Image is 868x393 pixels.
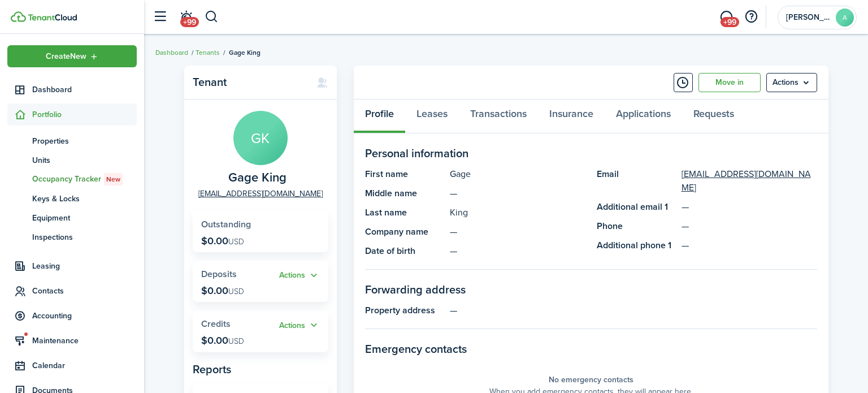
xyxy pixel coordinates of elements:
span: Gage King [228,171,287,185]
span: Properties [32,135,137,147]
span: New [106,174,120,184]
panel-main-section-title: Personal information [365,145,817,162]
button: Open menu [766,73,817,92]
button: Actions [279,319,320,332]
a: Keys & Locks [7,189,137,208]
a: Occupancy TrackerNew [7,170,137,189]
a: Move in [698,73,761,92]
span: Inspections [32,231,137,243]
span: Maintenance [32,335,137,347]
a: [EMAIL_ADDRESS][DOMAIN_NAME] [682,167,817,195]
panel-main-title: Date of birth [365,244,444,258]
a: Requests [682,100,745,133]
button: Open menu [279,319,320,332]
panel-main-title: Additional phone 1 [597,239,676,252]
button: Actions [279,269,320,282]
span: Andrew [786,14,831,21]
span: +99 [180,17,199,27]
p: $0.00 [201,335,244,346]
menu-btn: Actions [766,73,817,92]
panel-main-description: — [450,225,585,239]
span: Units [32,154,137,166]
span: Credits [201,317,231,330]
panel-main-title: Company name [365,225,444,239]
panel-main-description: King [450,206,585,219]
span: Occupancy Tracker [32,173,137,185]
a: Dashboard [155,47,188,58]
span: Leasing [32,260,137,272]
span: Portfolio [32,109,137,120]
a: Insurance [538,100,605,133]
img: TenantCloud [28,14,77,21]
panel-main-subtitle: Reports [193,361,328,378]
span: Equipment [32,212,137,224]
panel-main-placeholder-title: No emergency contacts [549,374,633,386]
panel-main-title: Phone [597,219,676,233]
a: Leases [405,100,459,133]
a: Tenants [196,47,220,58]
button: Search [205,7,219,27]
a: Transactions [459,100,538,133]
panel-main-title: Last name [365,206,444,219]
span: Contacts [32,285,137,297]
span: Keys & Locks [32,193,137,205]
button: Open menu [279,269,320,282]
panel-main-section-title: Emergency contacts [365,340,817,357]
a: Messaging [715,3,737,32]
img: TenantCloud [11,11,26,22]
a: Inspections [7,227,137,247]
a: [EMAIL_ADDRESS][DOMAIN_NAME] [198,188,323,200]
panel-main-description: — [450,244,585,258]
panel-main-description: — [450,304,817,317]
span: USD [228,335,244,347]
span: Outstanding [201,218,251,231]
avatar-text: A [836,8,854,27]
panel-main-description: — [450,187,585,200]
a: Equipment [7,208,137,227]
panel-main-section-title: Forwarding address [365,281,817,298]
button: Open resource center [741,7,761,27]
span: Calendar [32,360,137,372]
panel-main-title: Email [597,167,676,195]
a: Properties [7,131,137,150]
panel-main-title: Additional email 1 [597,200,676,214]
button: Timeline [674,73,693,92]
a: Applications [605,100,682,133]
panel-main-title: Middle name [365,187,444,200]
panel-main-title: Property address [365,304,444,317]
span: Accounting [32,310,137,322]
panel-main-title: First name [365,167,444,181]
span: +99 [721,17,739,27]
span: USD [228,236,244,248]
p: $0.00 [201,235,244,247]
panel-main-title: Tenant [193,76,305,89]
span: Deposits [201,267,237,280]
panel-main-description: Gage [450,167,585,181]
p: $0.00 [201,285,244,296]
span: Create New [46,53,86,61]
span: USD [228,286,244,297]
span: Gage King [229,47,261,58]
a: Dashboard [7,79,137,101]
a: Notifications [175,3,197,32]
a: Units [7,150,137,170]
button: Open menu [7,45,137,67]
button: Open sidebar [149,6,171,28]
span: Dashboard [32,84,137,96]
avatar-text: GK [233,111,288,165]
